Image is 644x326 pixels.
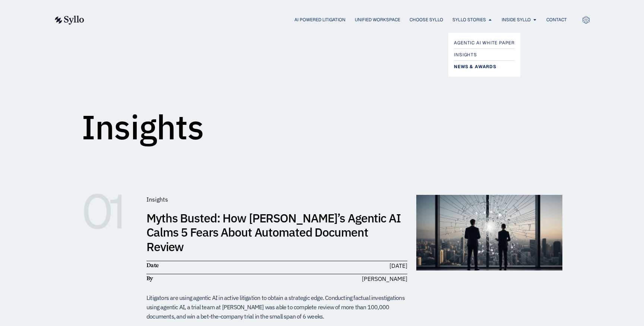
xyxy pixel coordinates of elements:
a: Unified Workspace [355,16,400,23]
a: News & Awards [454,62,515,71]
a: Myths Busted: How [PERSON_NAME]’s Agentic AI Calms 5 Fears About Automated Document Review [146,210,401,254]
h6: 01 [82,195,138,228]
div: Menu Toggle [99,16,567,23]
span: [PERSON_NAME] [362,274,407,283]
div: Litigators are using agentic AI in active litigation to obtain a strategic edge. Conducting factu... [146,293,407,321]
a: Insights [454,50,515,59]
a: Contact [546,16,567,23]
h1: Insights [82,110,204,144]
img: muthsBusted [416,195,562,270]
a: Syllo Stories [452,16,486,23]
span: Insights [454,50,477,59]
h6: Date [146,261,273,269]
h6: By [146,274,273,282]
span: News & Awards [454,62,496,71]
a: AI Powered Litigation [294,16,345,23]
nav: Menu [99,16,567,23]
span: Insights [146,196,168,203]
a: Inside Syllo [502,16,531,23]
img: syllo [54,16,84,25]
a: Choose Syllo [410,16,443,23]
time: [DATE] [389,262,407,269]
a: Agentic AI White Paper [454,38,515,47]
